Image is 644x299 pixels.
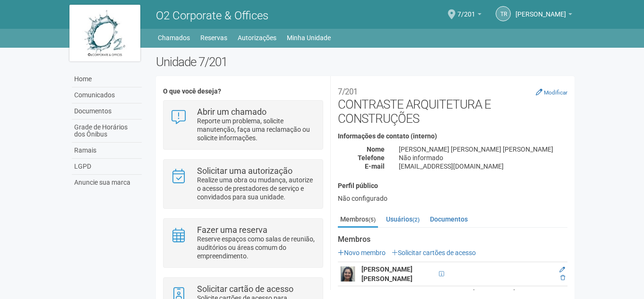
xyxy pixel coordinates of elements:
[338,212,378,228] a: Membros(5)
[69,5,140,61] img: logo.jpg
[156,9,268,22] span: O2 Corporate & Offices
[392,249,476,256] a: Solicitar cartões de acesso
[384,212,422,226] a: Usuários(2)
[338,87,358,96] small: 7/201
[72,175,142,190] a: Anuncie sua marca
[457,12,481,19] a: 7/201
[171,226,316,260] a: Fazer uma reserva Reserve espaços como salas de reunião, auditórios ou áreas comum do empreendime...
[197,107,266,117] strong: Abrir um chamado
[369,216,376,223] small: (5)
[287,31,331,44] a: Minha Unidade
[158,31,190,44] a: Chamados
[392,162,575,171] div: [EMAIL_ADDRESS][DOMAIN_NAME]
[72,103,142,120] a: Documentos
[338,133,567,140] h4: Informações de contato (interno)
[361,265,412,282] strong: [PERSON_NAME] [PERSON_NAME]
[171,108,316,142] a: Abrir um chamado Reporte um problema, solicite manutenção, faça uma reclamação ou solicite inform...
[156,55,575,69] h2: Unidade 7/201
[72,87,142,103] a: Comunicados
[559,266,565,273] a: Editar membro
[496,6,511,21] a: TR
[72,159,142,175] a: LGPD
[197,176,316,201] p: Realize uma obra ou mudança, autorize o acesso de prestadores de serviço e convidados para sua un...
[338,194,567,203] div: Não configurado
[197,225,267,235] strong: Fazer uma reserva
[392,154,575,162] div: Não informado
[560,274,565,281] a: Excluir membro
[163,88,323,95] h4: O que você deseja?
[238,31,276,44] a: Autorizações
[72,120,142,143] a: Grade de Horários dos Ônibus
[457,1,475,18] span: 7/201
[515,12,572,19] a: [PERSON_NAME]
[392,145,575,154] div: [PERSON_NAME] [PERSON_NAME] [PERSON_NAME]
[358,154,385,162] strong: Telefone
[340,266,355,282] img: user.png
[544,89,567,96] small: Modificar
[197,284,293,294] strong: Solicitar cartão de acesso
[367,145,385,153] strong: Nome
[365,162,385,170] strong: E-mail
[536,88,567,96] a: Modificar
[197,117,316,142] p: Reporte um problema, solicite manutenção, faça uma reclamação ou solicite informações.
[197,235,316,260] p: Reserve espaços como salas de reunião, auditórios ou áreas comum do empreendimento.
[197,166,292,176] strong: Solicitar uma autorização
[338,182,567,189] h4: Perfil público
[338,235,567,244] strong: Membros
[428,212,470,226] a: Documentos
[412,216,420,223] small: (2)
[200,31,227,44] a: Reservas
[338,249,386,256] a: Novo membro
[72,143,142,159] a: Ramais
[171,167,316,201] a: Solicitar uma autorização Realize uma obra ou mudança, autorize o acesso de prestadores de serviç...
[515,1,566,18] span: Tania Rocha
[72,71,142,87] a: Home
[338,83,567,126] h2: CONTRASTE ARQUITETURA E CONSTRUÇÕES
